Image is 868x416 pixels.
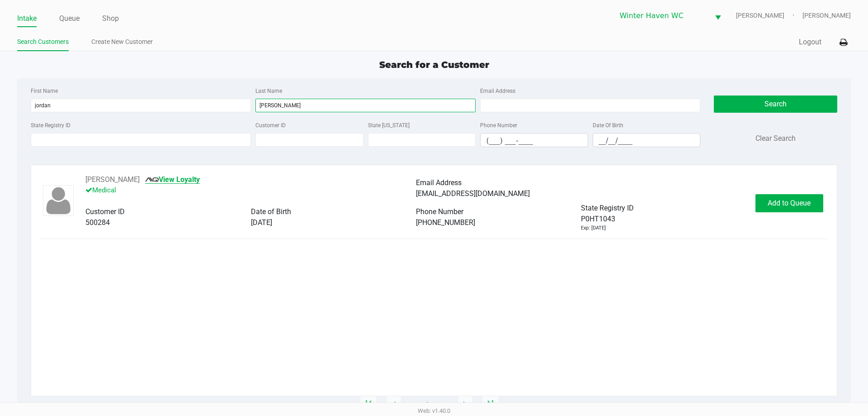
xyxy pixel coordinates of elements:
[416,178,462,187] span: Email Address
[251,218,272,227] span: [DATE]
[17,36,69,48] a: Search Customers
[593,133,701,147] kendo-maskedtextbox: Format: MM/DD/YYYY
[768,199,811,207] span: Add to Queue
[736,11,802,20] span: [PERSON_NAME]
[416,189,530,198] span: [EMAIL_ADDRESS][DOMAIN_NAME]
[480,121,517,129] label: Phone Number
[581,225,606,232] div: Exp: [DATE]
[802,11,851,20] span: [PERSON_NAME]
[360,396,377,414] app-submit-button: Move to first page
[85,174,140,185] button: See customer info
[255,87,282,95] label: Last Name
[31,121,71,129] label: State Registry ID
[85,207,125,216] span: Customer ID
[581,214,615,225] span: P0HT1043
[379,59,489,70] span: Search for a Customer
[458,396,473,414] app-submit-button: Next
[480,87,515,95] label: Email Address
[368,121,410,129] label: State [US_STATE]
[418,407,450,414] span: Web: v1.40.0
[620,10,704,21] span: Winter Haven WC
[59,12,80,25] a: Queue
[482,396,499,414] app-submit-button: Move to last page
[755,133,796,144] button: Clear Search
[251,207,291,216] span: Date of Birth
[17,12,37,25] a: Intake
[255,121,286,129] label: Customer ID
[593,121,623,129] label: Date Of Birth
[416,218,475,227] span: [PHONE_NUMBER]
[709,5,726,26] button: Select
[31,87,58,95] label: First Name
[593,134,700,148] input: Format: MM/DD/YYYY
[480,133,588,147] kendo-maskedtextbox: Format: (999) 999-9999
[145,175,200,184] a: View Loyalty
[102,12,119,25] a: Shop
[581,204,634,212] span: State Registry ID
[714,96,837,113] button: Search
[799,37,821,48] button: Logout
[481,134,588,148] input: Format: (999) 999-9999
[85,218,110,227] span: 500284
[416,207,463,216] span: Phone Number
[755,194,823,212] button: Add to Queue
[91,36,153,48] a: Create New Customer
[386,396,401,414] app-submit-button: Previous
[410,400,448,409] span: 1 - 1 of 1 items
[85,185,416,196] p: Medical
